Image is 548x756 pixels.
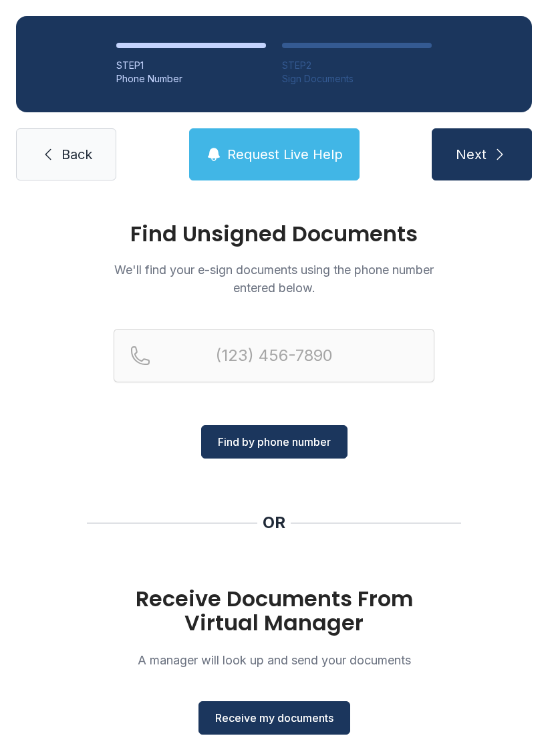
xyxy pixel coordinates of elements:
[263,512,285,533] div: OR
[114,587,434,635] h1: Receive Documents From Virtual Manager
[116,72,266,86] div: Phone Number
[114,329,434,382] input: Reservation phone number
[282,59,432,72] div: STEP 2
[227,145,343,164] span: Request Live Help
[456,145,487,164] span: Next
[218,434,331,450] span: Find by phone number
[116,59,266,72] div: STEP 1
[215,710,333,726] span: Receive my documents
[282,72,432,86] div: Sign Documents
[114,651,434,669] p: A manager will look up and send your documents
[61,145,92,164] span: Back
[114,223,434,245] h1: Find Unsigned Documents
[114,261,434,297] p: We'll find your e-sign documents using the phone number entered below.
